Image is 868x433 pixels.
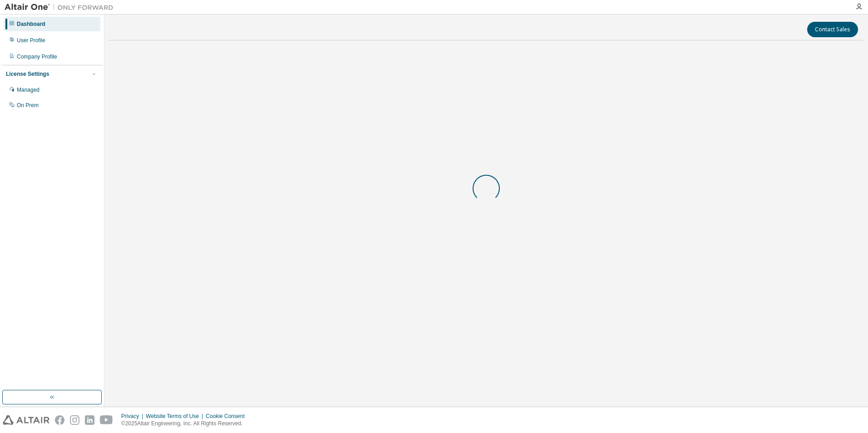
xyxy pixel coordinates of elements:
div: Privacy [121,413,146,420]
div: Website Terms of Use [146,413,206,420]
img: altair_logo.svg [3,415,49,425]
img: youtube.svg [100,415,113,425]
img: facebook.svg [55,415,64,425]
button: Contact Sales [807,22,858,37]
img: linkedin.svg [85,415,94,425]
img: instagram.svg [70,415,79,425]
p: © 2025 Altair Engineering, Inc. All Rights Reserved. [121,420,250,428]
div: Managed [17,86,39,93]
div: Company Profile [17,53,57,60]
div: On Prem [17,102,39,109]
div: License Settings [6,70,49,78]
div: Dashboard [17,20,45,28]
div: User Profile [17,37,45,44]
div: Cookie Consent [206,413,250,420]
img: Altair One [5,3,118,12]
